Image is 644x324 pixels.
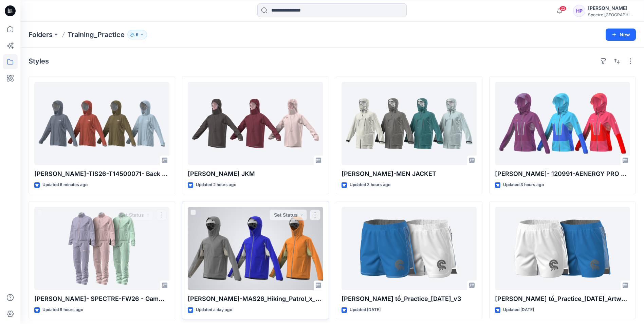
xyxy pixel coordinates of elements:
[34,294,169,304] p: [PERSON_NAME]- SPECTRE-FW26 - Gamma MX Jacket W ( X000010741)
[68,30,125,39] p: Training_Practice
[495,82,630,165] a: Mien Dang- 120991-AENERGY PRO SO HYBRID HOODED JACKET WOMEN
[495,169,630,179] p: [PERSON_NAME]- 120991-AENERGY PRO SO HYBRID HOODED JACKET WOMEN
[29,57,49,65] h4: Styles
[196,181,236,188] p: Updated 2 hours ago
[34,207,169,290] a: Duc Nguyen- SPECTRE-FW26 - Gamma MX Jacket W ( X000010741)
[495,207,630,290] a: Quang tồ_Practice_4Sep2025_Artworks v2
[42,306,83,313] p: Updated 9 hours ago
[42,181,88,188] p: Updated 6 minutes ago
[34,82,169,165] a: HOA PHAM-TIS26-T14500071- Back Up 3L Jacket W
[503,181,544,188] p: Updated 3 hours ago
[588,12,636,17] div: Spectre [GEOGRAPHIC_DATA]
[342,294,477,304] p: [PERSON_NAME] tồ_Practice_[DATE]_v3
[188,294,323,304] p: [PERSON_NAME]-MAS26_Hiking_Patrol_x_Mammut_HS_Hooded_Jacket BULK [DATE]
[34,169,169,179] p: [PERSON_NAME]-TIS26-T14500071- Back Up 3L Jacket W
[495,294,630,304] p: [PERSON_NAME] tồ_Practice_[DATE]_Artworks v2
[188,169,323,179] p: [PERSON_NAME] JKM
[350,181,390,188] p: Updated 3 hours ago
[342,207,477,290] a: Quang tồ_Practice_4Sep2025_v3
[196,306,232,313] p: Updated a day ago
[573,5,585,17] div: HP
[188,82,323,165] a: Phuong Nguyen - Thundershell JKM
[136,31,139,38] p: 6
[188,207,323,290] a: Quang Doan-MAS26_Hiking_Patrol_x_Mammut_HS_Hooded_Jacket BULK 18.9.25
[342,169,477,179] p: [PERSON_NAME]-MEN JACKET
[503,306,534,313] p: Updated [DATE]
[350,306,381,313] p: Updated [DATE]
[559,6,567,11] span: 22
[588,4,636,12] div: [PERSON_NAME]
[342,82,477,165] a: Hóa Nguyễn-MEN JACKET
[606,29,636,41] button: New
[29,30,53,39] a: Folders
[127,30,147,39] button: 6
